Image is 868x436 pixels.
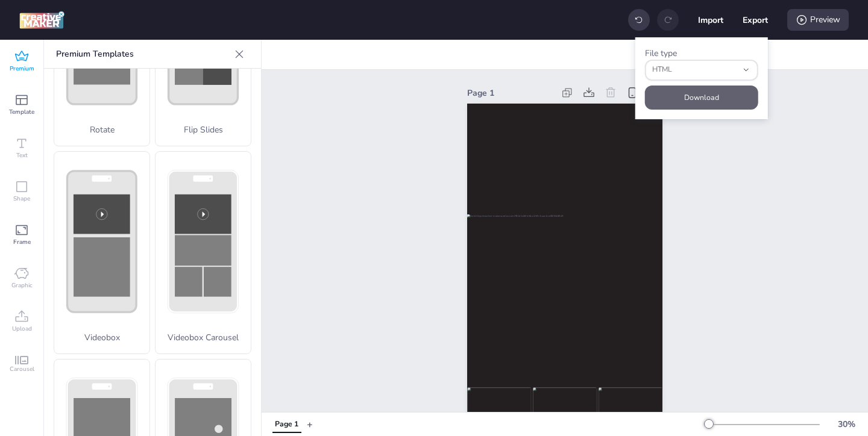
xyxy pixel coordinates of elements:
[12,324,32,334] span: Upload
[16,151,28,160] span: Text
[19,11,64,29] img: logo Creative Maker
[832,418,861,431] div: 30 %
[156,331,251,344] p: Videobox Carousel
[54,123,149,136] p: Rotate
[307,414,313,435] button: +
[54,331,149,344] p: Videobox
[275,419,298,430] div: Page 1
[266,414,307,435] div: Tabs
[645,86,758,110] button: Download
[743,7,768,33] button: Export
[13,194,30,204] span: Shape
[9,107,34,117] span: Template
[645,60,758,81] button: fileType
[10,64,34,73] span: Premium
[787,9,849,31] div: Preview
[652,64,738,75] span: HTML
[698,7,723,33] button: Import
[645,48,677,59] label: File type
[467,87,554,99] div: Page 1
[56,40,230,69] p: Premium Templates
[13,237,31,247] span: Frame
[156,123,251,136] p: Flip Slides
[11,281,33,290] span: Graphic
[10,364,34,374] span: Carousel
